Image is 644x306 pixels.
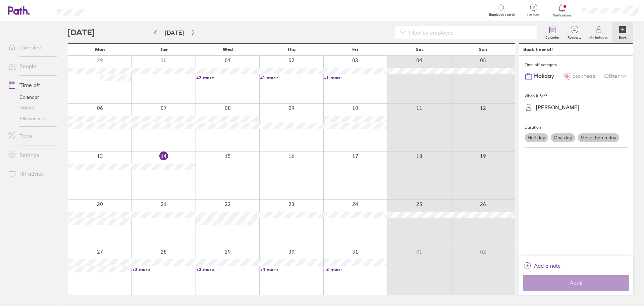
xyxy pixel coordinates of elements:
[536,104,579,111] div: [PERSON_NAME]
[563,34,585,40] label: Requests
[578,133,619,142] label: More than a day
[3,148,57,162] a: Settings
[260,75,323,81] a: +1 more
[3,78,57,92] a: Time off
[525,91,628,101] div: Who's it for?
[534,260,561,271] span: Add a note
[604,70,628,83] div: Other
[523,275,629,291] button: Book
[416,47,423,52] span: Sat
[551,133,575,142] label: One day
[525,122,628,132] div: Duration
[479,47,487,52] span: Sun
[528,280,625,286] span: Book
[615,34,631,40] label: Book
[324,266,387,272] a: +3 more
[585,34,612,40] label: My holidays
[95,47,105,52] span: Mon
[525,133,548,142] label: Half day
[523,13,544,17] span: Get help
[260,266,323,272] a: +4 more
[160,47,168,52] span: Tue
[3,102,57,113] a: History
[563,27,585,33] span: 4
[132,266,195,272] a: +2 more
[287,47,296,52] span: Thu
[541,34,563,40] label: Calendar
[563,22,585,43] a: 4Requests
[572,73,595,80] span: Sickness
[523,260,561,271] button: Add a note
[3,113,57,124] a: Allowances
[3,92,57,102] a: Calendar
[3,59,57,73] a: People
[523,47,553,52] div: Book time off
[223,47,233,52] span: Wed
[352,47,358,52] span: Fri
[160,27,189,38] button: [DATE]
[196,75,259,81] a: +2 more
[551,13,573,17] span: Notifications
[534,73,554,80] span: Holiday
[551,3,573,17] a: Notifications
[3,167,57,180] a: HR advice
[406,26,533,39] input: Filter by employee
[489,13,515,17] span: Employee search
[3,129,57,143] a: Tools
[585,22,612,43] a: My holidays
[196,266,259,272] a: +2 more
[541,22,563,43] a: Calendar
[525,60,628,70] div: Time off category
[103,7,120,13] div: Search
[324,75,387,81] a: +1 more
[3,41,57,54] a: Overview
[612,22,633,43] a: Book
